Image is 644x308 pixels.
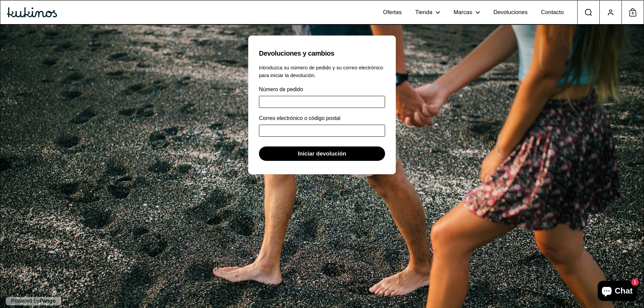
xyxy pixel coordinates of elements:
[298,147,346,161] span: Iniciar devolución
[259,49,385,58] h1: Devoluciones y cambios
[596,281,639,303] inbox-online-store-chat: Chat de la tienda online Shopify
[447,3,487,22] a: Marcas
[40,298,56,304] a: Pango
[376,3,409,22] a: Ofertas
[415,9,432,16] span: Tienda
[541,9,564,16] span: Contacto
[259,146,385,161] button: Iniciar devolución
[629,9,636,18] span: 0
[383,9,402,16] span: Ofertas
[493,9,528,16] span: Devoluciones
[453,9,472,16] span: Marcas
[259,85,303,94] label: Número de pedido
[259,114,340,123] label: Correo electrónico o código postal
[487,3,534,22] a: Devoluciones
[534,3,571,22] a: Contacto
[409,3,447,22] a: Tienda
[259,64,385,79] p: Introduzca su número de pedido y su correo electrónico para iniciar la devolución.
[6,297,61,305] p: Powered by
